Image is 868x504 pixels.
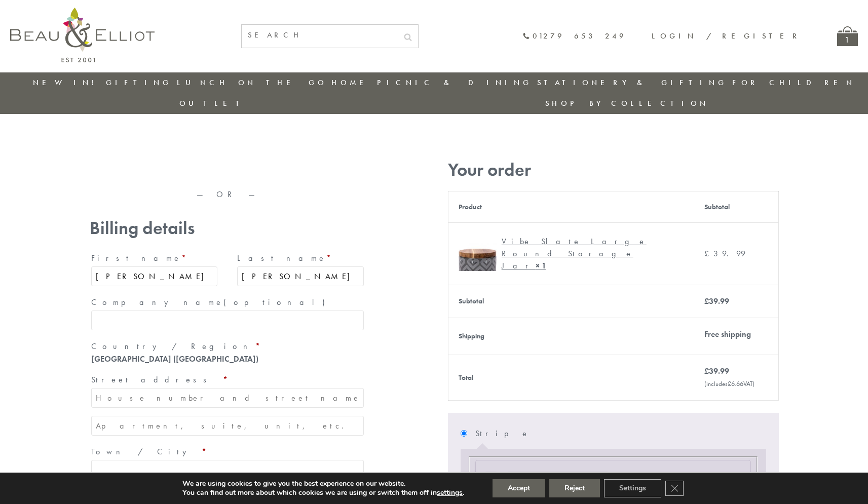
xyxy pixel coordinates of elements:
[437,488,463,497] button: settings
[728,379,731,388] span: £
[704,248,745,259] bdi: 39.99
[652,31,802,41] a: Login / Register
[704,366,709,376] span: £
[182,488,464,497] p: You can find out more about which cookies we are using or switch them off in .
[448,160,779,180] h3: Your order
[91,250,218,266] label: First name
[91,444,364,460] label: Town / City
[88,156,227,180] iframe: Secure express checkout frame
[91,354,258,364] strong: [GEOGRAPHIC_DATA] ([GEOGRAPHIC_DATA])
[177,77,327,88] a: Lunch On The Go
[694,191,778,222] th: Subtotal
[549,479,600,497] button: Reject
[91,372,364,388] label: Street address
[475,425,766,442] label: Stripe
[545,98,709,108] a: Shop by collection
[91,338,364,355] label: Country / Region
[91,416,364,436] input: Apartment, suite, unit, etc. (optional)
[728,379,743,388] span: 6.66
[182,479,464,488] p: We are using cookies to give you the best experience on our website.
[459,233,685,275] a: Vibe Slate Large Round Storage Jar Vibe Slate Large Round Storage Jar× 1
[665,481,684,496] button: Close GDPR Cookie Banner
[90,218,365,239] h3: Billing details
[704,296,709,306] span: £
[837,26,858,46] a: 1
[331,77,372,88] a: Home
[106,77,172,88] a: Gifting
[704,366,729,376] bdi: 39.99
[704,248,713,259] span: £
[604,479,661,497] button: Settings
[90,190,365,199] p: — OR —
[237,250,364,266] label: Last name
[10,8,155,62] img: logo
[502,236,677,272] div: Vibe Slate Large Round Storage Jar
[377,77,532,88] a: Picnic & Dining
[459,233,497,271] img: Vibe Slate Large Round Storage Jar
[522,32,626,41] a: 01279 653 249
[704,329,751,339] label: Free shipping
[704,296,729,306] bdi: 39.99
[732,77,855,88] a: For Children
[537,77,727,88] a: Stationery & Gifting
[242,25,398,46] input: SEARCH
[91,294,364,311] label: Company name
[448,318,694,355] th: Shipping
[493,479,545,497] button: Accept
[179,98,247,108] a: Outlet
[704,379,754,388] small: (includes VAT)
[91,388,364,408] input: House number and street name
[448,191,694,222] th: Product
[223,297,331,307] span: (optional)
[448,285,694,318] th: Subtotal
[228,156,367,160] iframe: Secure express checkout frame
[33,77,101,88] a: New in!
[448,355,694,400] th: Total
[536,260,546,271] strong: × 1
